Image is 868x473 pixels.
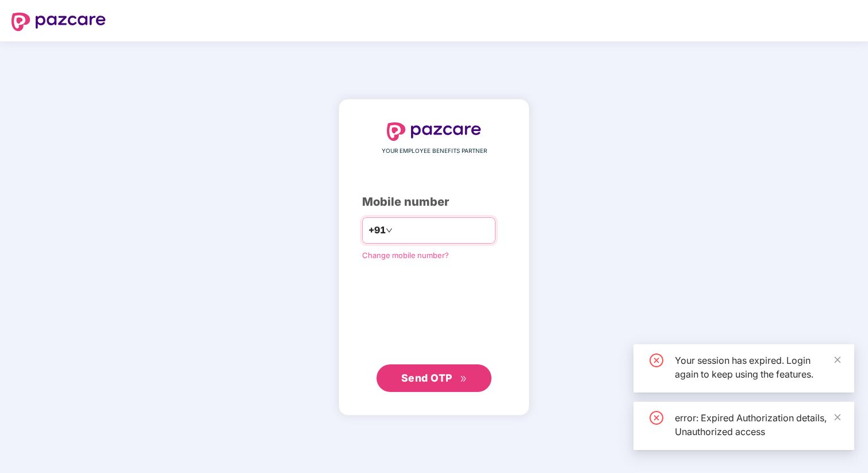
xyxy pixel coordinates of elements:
[834,413,842,421] span: close
[368,223,386,237] span: +91
[834,356,842,364] span: close
[650,411,663,425] span: close-circle
[386,227,393,234] span: down
[675,353,840,381] div: Your session has expired. Login again to keep using the features.
[650,353,663,367] span: close-circle
[377,364,491,392] button: Send OTPdouble-right
[387,122,481,141] img: logo
[401,372,452,384] span: Send OTP
[460,375,467,383] span: double-right
[11,13,106,31] img: logo
[362,193,506,211] div: Mobile number
[675,411,840,439] div: error: Expired Authorization details, Unauthorized access
[362,251,449,260] a: Change mobile number?
[382,147,487,156] span: YOUR EMPLOYEE BENEFITS PARTNER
